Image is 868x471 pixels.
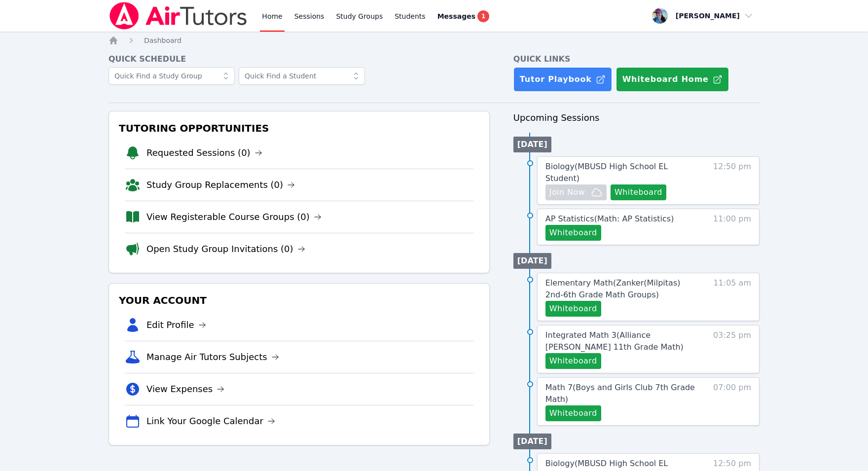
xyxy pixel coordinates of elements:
[545,162,668,183] span: Biology ( MBUSD High School EL Student )
[713,277,751,317] span: 11:05 am
[545,383,695,404] span: Math 7 ( Boys and Girls Club 7th Grade Math )
[146,350,279,364] a: Manage Air Tutors Subjects
[545,329,700,353] a: Integrated Math 3(Alliance [PERSON_NAME] 11th Grade Math)
[713,161,751,200] span: 12:50 pm
[146,382,224,396] a: View Expenses
[146,242,305,256] a: Open Study Group Invitations (0)
[477,10,489,22] span: 1
[146,210,322,224] a: View Registerable Course Groups (0)
[545,278,681,299] span: Elementary Math ( Zanker(Milpitas) 2nd-6th Grade Math Groups )
[239,67,365,85] input: Quick Find a Student
[513,434,551,449] li: [DATE]
[513,137,551,152] li: [DATE]
[513,253,551,269] li: [DATE]
[545,405,601,421] button: Whiteboard
[545,301,601,317] button: Whiteboard
[545,184,607,200] button: Join Now
[108,2,248,30] img: Air Tutors
[513,53,759,65] h4: Quick Links
[545,213,674,225] a: AP Statistics(Math: AP Statistics)
[108,36,759,45] nav: Breadcrumb
[545,225,601,241] button: Whiteboard
[117,291,481,309] h3: Your Account
[611,184,666,200] button: Whiteboard
[545,330,684,352] span: Integrated Math 3 ( Alliance [PERSON_NAME] 11th Grade Math )
[549,186,585,198] span: Join Now
[713,329,751,369] span: 03:25 pm
[545,214,674,223] span: AP Statistics ( Math: AP Statistics )
[713,382,751,421] span: 07:00 pm
[108,53,490,65] h4: Quick Schedule
[117,119,481,137] h3: Tutoring Opportunities
[146,178,295,192] a: Study Group Replacements (0)
[146,146,262,160] a: Requested Sessions (0)
[713,213,751,241] span: 11:00 pm
[616,67,729,92] button: Whiteboard Home
[437,11,475,21] span: Messages
[513,111,759,125] h3: Upcoming Sessions
[545,161,700,184] a: Biology(MBUSD High School EL Student)
[513,67,612,92] a: Tutor Playbook
[146,414,275,428] a: Link Your Google Calendar
[144,36,181,44] span: Dashboard
[545,382,700,405] a: Math 7(Boys and Girls Club 7th Grade Math)
[146,318,206,332] a: Edit Profile
[144,36,181,45] a: Dashboard
[545,353,601,369] button: Whiteboard
[545,277,700,301] a: Elementary Math(Zanker(Milpitas) 2nd-6th Grade Math Groups)
[108,67,235,85] input: Quick Find a Study Group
